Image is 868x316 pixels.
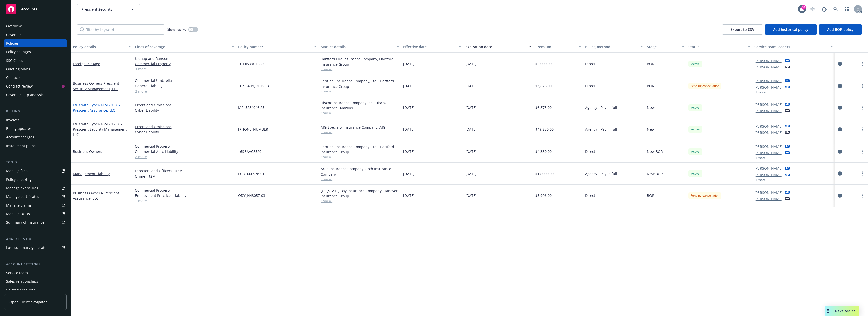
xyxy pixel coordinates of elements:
button: Prescient Security [77,4,140,14]
span: Prescient Security [81,7,125,12]
a: Coverage gap analysis [4,91,67,99]
span: Pending cancellation [690,84,719,88]
a: more [860,149,866,155]
a: [PERSON_NAME] [754,108,783,113]
a: Business Owners [73,81,119,91]
a: Business Owners [73,191,119,201]
span: [DATE] [465,149,477,154]
button: Service team leaders [752,41,835,53]
div: Contract review [6,82,33,90]
button: Premium [533,41,583,53]
a: Manage files [4,167,67,175]
button: 1 more [755,156,766,159]
span: BOR [647,83,654,89]
div: Sales relationships [6,277,38,285]
div: [US_STATE] Bay Insurance Company, Hanover Insurance Group [321,188,399,199]
span: New [647,127,655,132]
a: Report a Bug [819,4,829,14]
span: $6,873.00 [535,105,552,110]
a: [PERSON_NAME] [754,172,783,177]
a: Quoting plans [4,65,67,73]
a: 4 more [135,66,234,72]
div: Policy number [238,44,311,49]
span: New BOR [647,149,663,154]
span: Active [690,171,700,176]
div: Sentinel Insurance Company, Ltd., Hartford Insurance Group [321,78,399,89]
a: more [860,61,866,67]
a: Commercial Property [135,188,234,193]
a: Business Owners [73,149,102,154]
div: Lines of coverage [135,44,229,49]
span: Open Client Navigator [9,299,47,305]
a: Commercial Property [135,143,234,149]
a: [PERSON_NAME] [754,144,783,149]
button: Lines of coverage [133,41,236,53]
a: Employment Practices Liability [135,193,234,198]
span: Active [690,105,700,110]
span: Direct [585,83,595,89]
span: [PHONE_NUMBER] [238,127,269,132]
div: Status [688,44,745,49]
a: Account charges [4,133,67,141]
span: [DATE] [403,61,415,66]
span: Show inactive [167,27,186,32]
a: Errors and Omissions [135,102,234,108]
a: [PERSON_NAME] [754,196,783,202]
button: Stage [645,41,686,53]
a: circleInformation [837,61,843,67]
a: 1 more [135,198,234,204]
a: Cyber Liability [135,129,234,135]
a: Directors and Officers - $3M [135,168,234,174]
div: AIG Specialty Insurance Company, AIG [321,125,399,130]
span: [DATE] [403,105,415,110]
div: Effective date [403,44,456,49]
span: MPL5284046.25 [238,105,264,110]
span: Agency - Pay in full [585,127,617,132]
button: 1 more [755,178,766,181]
button: Market details [319,41,401,53]
span: Add historical policy [773,27,808,32]
span: Manage exposures [4,184,67,192]
a: Commercial Umbrella [135,78,234,83]
a: Kidnap and Ransom [135,56,234,61]
button: Add BOR policy [819,24,862,35]
a: Contract review [4,82,67,90]
button: Expiration date [463,41,533,53]
div: Loss summary generator [6,244,48,252]
a: SSC Cases [4,56,67,65]
div: Overview [6,22,22,30]
button: Policy details [71,41,133,53]
div: Billing updates [6,125,32,133]
div: Analytics hub [4,237,67,242]
span: Agency - Pay in full [585,105,617,110]
a: Loss summary generator [4,244,67,252]
span: Agency - Pay in full [585,171,617,176]
a: Errors and Omissions [135,124,234,129]
span: [DATE] [465,83,477,89]
a: [PERSON_NAME] [754,150,783,155]
a: Policy checking [4,176,67,184]
div: Policies [6,39,19,47]
a: [PERSON_NAME] [754,84,783,90]
a: Policies [4,39,67,47]
a: circleInformation [837,193,843,199]
span: $49,830.00 [535,127,554,132]
span: Direct [585,61,595,66]
a: circleInformation [837,170,843,177]
span: $5,996.00 [535,193,552,198]
a: Foreign Package [73,61,100,66]
div: Invoices [6,116,20,124]
div: Premium [535,44,575,49]
div: Manage files [6,167,28,175]
span: [DATE] [403,171,415,176]
div: Hiscox Insurance Company Inc., Hiscox Insurance, Amwins [321,100,399,111]
a: Manage BORs [4,210,67,218]
div: Installment plans [6,142,36,150]
a: Manage claims [4,201,67,209]
span: Show all [321,130,399,134]
a: Start snowing [807,4,818,14]
span: [DATE] [403,149,415,154]
span: $3,626.00 [535,83,552,89]
a: circleInformation [837,149,843,155]
div: Manage certificates [6,193,39,201]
